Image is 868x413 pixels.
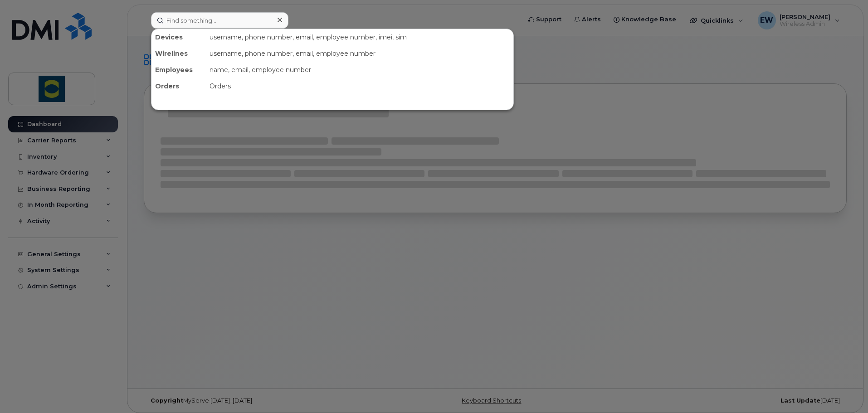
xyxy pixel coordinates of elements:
[206,29,513,45] div: username, phone number, email, employee number, imei, sim
[151,29,206,45] div: Devices
[151,78,206,94] div: Orders
[206,62,513,78] div: name, email, employee number
[206,78,513,94] div: Orders
[206,45,513,62] div: username, phone number, email, employee number
[151,45,206,62] div: Wirelines
[151,62,206,78] div: Employees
